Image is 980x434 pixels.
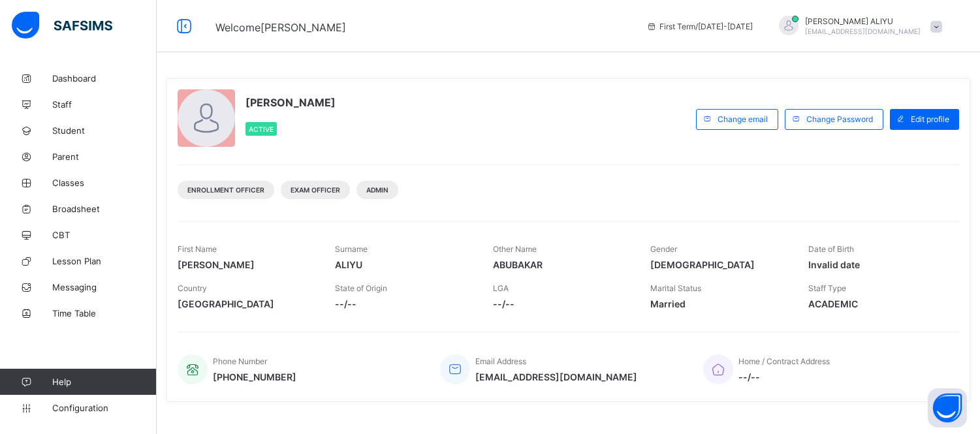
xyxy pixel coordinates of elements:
[245,96,336,109] span: [PERSON_NAME]
[52,73,157,84] span: Dashboard
[12,12,112,39] img: safsims
[213,371,296,382] span: [PHONE_NUMBER]
[52,230,157,240] span: CBT
[808,283,846,293] span: Staff Type
[718,114,768,124] span: Change email
[52,151,157,162] span: Parent
[650,244,677,254] span: Gender
[52,403,156,413] span: Configuration
[650,283,701,293] span: Marital Status
[215,21,346,34] span: Welcome [PERSON_NAME]
[738,371,830,382] span: --/--
[335,244,368,254] span: Surname
[808,298,946,309] span: ACADEMIC
[650,298,788,309] span: Married
[493,298,631,309] span: --/--
[475,371,637,382] span: [EMAIL_ADDRESS][DOMAIN_NAME]
[738,356,830,366] span: Home / Contract Address
[806,114,873,124] span: Change Password
[213,356,267,366] span: Phone Number
[805,16,921,26] span: [PERSON_NAME] ALIYU
[928,388,967,427] button: Open asap
[808,244,854,254] span: Date of Birth
[52,204,157,214] span: Broadsheet
[52,377,156,387] span: Help
[650,259,788,270] span: [DEMOGRAPHIC_DATA]
[52,99,157,110] span: Staff
[493,283,509,293] span: LGA
[766,16,949,37] div: HABIBAALIYU
[52,282,157,292] span: Messaging
[52,308,157,318] span: Time Table
[178,259,315,270] span: [PERSON_NAME]
[52,178,157,188] span: Classes
[911,114,949,124] span: Edit profile
[646,22,753,31] span: session/term information
[335,259,473,270] span: ALIYU
[335,298,473,309] span: --/--
[178,298,315,309] span: [GEOGRAPHIC_DATA]
[808,259,946,270] span: Invalid date
[52,256,157,266] span: Lesson Plan
[249,125,274,133] span: Active
[493,244,537,254] span: Other Name
[475,356,526,366] span: Email Address
[335,283,387,293] span: State of Origin
[366,186,388,194] span: Admin
[178,244,217,254] span: First Name
[805,27,921,35] span: [EMAIL_ADDRESS][DOMAIN_NAME]
[493,259,631,270] span: ABUBAKAR
[187,186,264,194] span: Enrollment Officer
[291,186,340,194] span: Exam Officer
[178,283,207,293] span: Country
[52,125,157,136] span: Student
